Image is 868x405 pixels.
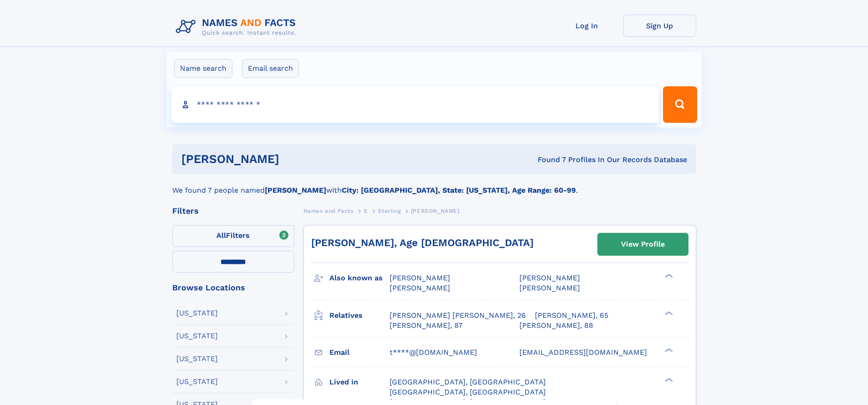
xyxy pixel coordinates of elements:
[519,348,647,357] span: [EMAIL_ADDRESS][DOMAIN_NAME]
[663,310,673,316] div: ❯
[329,308,390,323] h3: Relatives
[663,347,673,353] div: ❯
[364,208,368,214] span: S
[174,59,232,78] label: Name search
[172,15,303,39] img: Logo Names and Facts
[265,186,326,195] b: [PERSON_NAME]
[172,284,294,292] div: Browse Locations
[311,237,534,248] a: [PERSON_NAME], Age [DEMOGRAPHIC_DATA]
[390,274,450,282] span: [PERSON_NAME]
[242,59,299,78] label: Email search
[663,377,673,383] div: ❯
[176,355,218,363] div: [US_STATE]
[390,378,546,386] span: [GEOGRAPHIC_DATA], [GEOGRAPHIC_DATA]
[598,233,688,255] a: View Profile
[172,207,294,215] div: Filters
[621,234,665,255] div: View Profile
[550,15,623,37] a: Log In
[342,186,576,195] b: City: [GEOGRAPHIC_DATA], State: [US_STATE], Age Range: 60-99
[623,15,696,37] a: Sign Up
[181,153,409,165] h1: [PERSON_NAME]
[663,86,697,123] button: Search Button
[378,208,401,214] span: Sterling
[172,225,294,247] label: Filters
[329,374,390,390] h3: Lived in
[172,174,696,196] div: We found 7 people named with .
[390,310,526,321] a: [PERSON_NAME] [PERSON_NAME], 26
[411,208,460,214] span: [PERSON_NAME]
[378,205,401,216] a: Sterling
[176,310,218,317] div: [US_STATE]
[535,310,608,321] a: [PERSON_NAME], 65
[663,273,673,279] div: ❯
[390,321,462,331] a: [PERSON_NAME], 87
[216,231,226,240] span: All
[519,274,580,282] span: [PERSON_NAME]
[171,86,659,123] input: search input
[519,321,593,331] a: [PERSON_NAME], 88
[329,345,390,360] h3: Email
[390,284,450,292] span: [PERSON_NAME]
[519,284,580,292] span: [PERSON_NAME]
[329,270,390,286] h3: Also known as
[390,388,546,396] span: [GEOGRAPHIC_DATA], [GEOGRAPHIC_DATA]
[408,155,687,165] div: Found 7 Profiles In Our Records Database
[303,205,354,216] a: Names and Facts
[176,332,218,340] div: [US_STATE]
[364,205,368,216] a: S
[176,378,218,385] div: [US_STATE]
